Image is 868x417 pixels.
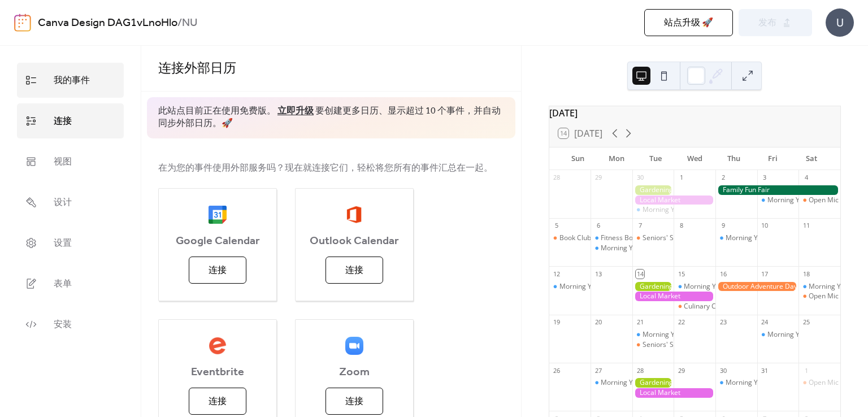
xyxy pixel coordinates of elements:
[677,173,685,182] div: 1
[17,185,124,220] a: 设计
[54,316,72,334] span: 安装
[674,302,715,311] div: Culinary Cooking Class
[17,307,124,342] a: 安装
[684,302,756,311] div: Culinary Cooking Class
[677,366,685,375] div: 29
[17,266,124,301] a: 表单
[757,330,799,340] div: Morning Yoga Bliss
[325,388,383,415] button: 连接
[809,378,857,388] div: Open Mic Night
[177,12,182,34] b: /
[549,233,591,243] div: Book Club Gathering
[189,257,246,284] button: 连接
[325,257,383,284] button: 连接
[677,318,685,327] div: 22
[726,233,786,243] div: Morning Yoga Bliss
[761,318,769,327] div: 24
[594,270,602,278] div: 13
[594,173,602,182] div: 29
[553,366,561,375] div: 26
[54,275,72,293] span: 表单
[675,147,714,170] div: Wed
[674,282,715,292] div: Morning Yoga Bliss
[549,282,591,292] div: Morning Yoga Bliss
[559,282,620,292] div: Morning Yoga Bliss
[209,264,227,277] span: 连接
[802,173,810,182] div: 4
[553,270,561,278] div: 12
[632,340,674,350] div: Seniors' Social Tea
[594,221,602,230] div: 6
[38,12,177,34] a: Canva Design DAG1vLnoHlo
[346,206,362,224] img: outlook
[158,162,493,175] span: 在为您的事件使用外部服务吗？现在就连接它们，轻松将您所有的事件汇总在一起。
[809,196,857,205] div: Open Mic Night
[601,244,661,253] div: Morning Yoga Bliss
[636,147,675,170] div: Tue
[643,340,702,350] div: Seniors' Social Tea
[644,9,733,36] button: 站点升级 🚀
[591,378,632,388] div: Morning Yoga Bliss
[643,233,702,243] div: Seniors' Social Tea
[601,378,661,388] div: Morning Yoga Bliss
[209,206,227,224] img: google
[761,221,769,230] div: 10
[664,16,713,30] span: 站点升级 🚀
[767,330,828,340] div: Morning Yoga Bliss
[643,205,703,215] div: Morning Yoga Bliss
[677,270,685,278] div: 15
[549,106,840,120] div: [DATE]
[296,366,413,379] span: Zoom
[54,153,72,171] span: 视图
[14,14,31,32] img: logo
[159,366,276,379] span: Eventbrite
[802,221,810,230] div: 11
[558,147,597,170] div: Sun
[553,221,561,230] div: 5
[632,388,715,398] div: Local Market
[553,318,561,327] div: 19
[715,378,757,388] div: Morning Yoga Bliss
[209,395,227,409] span: 连接
[54,234,72,253] span: 设置
[553,173,561,182] div: 28
[802,318,810,327] div: 25
[792,147,831,170] div: Sat
[636,318,644,327] div: 21
[684,282,744,292] div: Morning Yoga Bliss
[597,147,636,170] div: Mon
[726,378,786,388] div: Morning Yoga Bliss
[719,366,727,375] div: 30
[798,378,840,388] div: Open Mic Night
[559,233,624,243] div: Book Club Gathering
[802,270,810,278] div: 18
[719,173,727,182] div: 2
[601,233,657,243] div: Fitness Bootcamp
[17,144,124,179] a: 视图
[767,196,828,205] div: Morning Yoga Bliss
[182,12,197,34] b: NU
[17,103,124,138] a: 连接
[632,196,715,205] div: Local Market
[715,185,840,195] div: Family Fun Fair
[632,233,674,243] div: Seniors' Social Tea
[17,225,124,260] a: 设置
[761,366,769,375] div: 31
[158,57,236,81] span: 连接外部日历
[802,366,810,375] div: 1
[591,244,632,253] div: Morning Yoga Bliss
[719,221,727,230] div: 9
[753,147,792,170] div: Fri
[594,318,602,327] div: 20
[809,292,857,301] div: Open Mic Night
[798,282,840,292] div: Morning Yoga Bliss
[54,72,90,90] span: 我的事件
[714,147,753,170] div: Thu
[594,366,602,375] div: 27
[158,105,504,131] span: 此站点目前正在使用免费版。 要创建更多日历、显示超过 10 个事件，并自动同步外部日历。 🚀
[636,270,644,278] div: 14
[761,173,769,182] div: 3
[757,196,799,205] div: Morning Yoga Bliss
[591,233,632,243] div: Fitness Bootcamp
[209,337,227,355] img: eventbrite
